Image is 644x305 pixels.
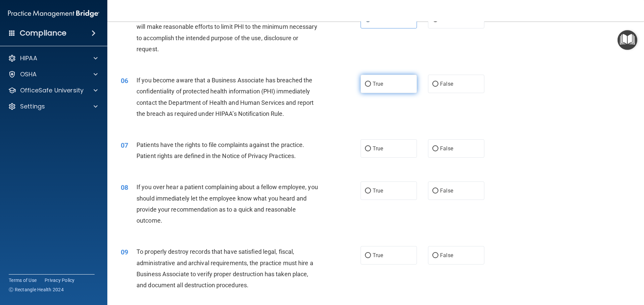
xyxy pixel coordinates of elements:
[373,187,383,194] span: True
[8,70,98,78] a: OSHA
[137,141,305,159] span: Patients have the rights to file complaints against the practice. Patient rights are defined in t...
[8,86,98,94] a: OfficeSafe University
[365,82,371,87] input: True
[373,81,383,87] span: True
[365,146,371,151] input: True
[137,77,314,117] span: If you become aware that a Business Associate has breached the confidentiality of protected healt...
[20,54,37,62] p: HIPAA
[121,248,128,256] span: 09
[20,28,66,38] h4: Compliance
[440,81,453,87] span: False
[121,141,128,149] span: 07
[432,253,438,258] input: False
[432,188,438,194] input: False
[20,86,84,94] p: OfficeSafe University
[137,183,318,224] span: If you over hear a patient complaining about a fellow employee, you should immediately let the em...
[618,30,637,50] button: Open Resource Center
[9,286,64,293] span: Ⓒ Rectangle Health 2024
[440,145,453,152] span: False
[9,277,37,284] a: Terms of Use
[121,77,128,85] span: 06
[432,146,438,151] input: False
[137,248,313,289] span: To properly destroy records that have satisfied legal, fiscal, administrative and archival requir...
[373,145,383,152] span: True
[440,187,453,194] span: False
[20,102,45,110] p: Settings
[121,183,128,192] span: 08
[432,82,438,87] input: False
[20,70,37,78] p: OSHA
[8,7,99,20] img: PMB logo
[8,54,98,62] a: HIPAA
[373,252,383,258] span: True
[45,277,75,284] a: Privacy Policy
[137,12,318,53] span: The Minimum Necessary Rule means that when disclosing PHI, you will make reasonable efforts to li...
[8,102,98,110] a: Settings
[365,253,371,258] input: True
[440,252,453,258] span: False
[365,188,371,194] input: True
[610,259,636,284] iframe: To enrich screen reader interactions, please activate Accessibility in Grammarly extension settings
